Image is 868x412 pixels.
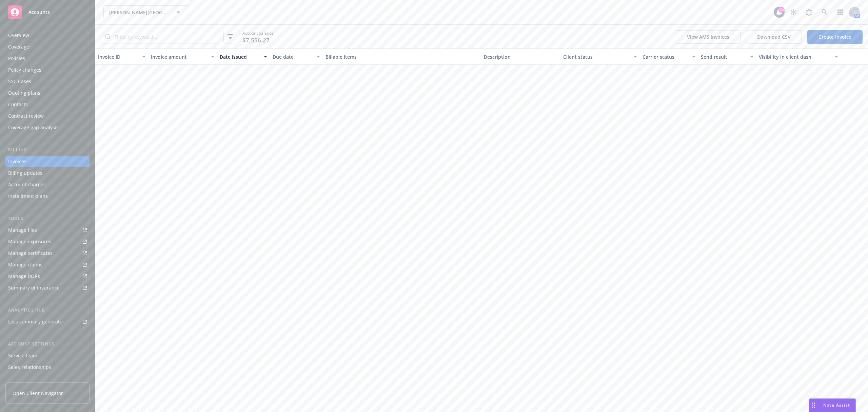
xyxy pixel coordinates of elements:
a: Manage files [5,225,90,236]
button: Description [481,49,560,65]
button: Visibility in client dash [756,49,841,65]
div: Invoice amount [151,53,207,60]
button: Nova Assist [809,398,856,412]
div: Related accounts [8,373,47,384]
a: Contacts [5,99,90,110]
div: Manage certificates [8,248,53,259]
div: Manage files [8,225,37,236]
a: Coverage gap analysis [5,122,90,133]
a: Policies [5,53,90,64]
a: Report a Bug [802,5,816,19]
a: Policy changes [5,64,90,75]
a: Summary of insurance [5,282,90,293]
div: Invoice ID [98,53,138,60]
a: Billing updates [5,168,90,179]
a: Stop snowing [787,5,800,19]
div: Contract review [8,111,44,121]
div: Policies [8,53,25,64]
button: Carrier status [640,49,698,65]
span: Nova Assist [823,402,850,408]
a: Manage BORs [5,271,90,282]
a: Sales relationships [5,362,90,373]
div: Billing updates [8,168,42,179]
div: Visibility in client dash [759,53,831,60]
a: Overview [5,30,90,41]
a: Loss summary generator [5,316,90,327]
svg: Search [105,34,111,39]
div: Analytics hub [5,307,90,314]
a: Invoices [5,156,90,167]
a: Contract review [5,111,90,121]
div: Billable items [325,53,479,60]
div: Date issued [220,53,260,60]
a: Switch app [833,5,847,19]
div: Invoices [8,156,26,167]
div: Contacts [8,99,28,110]
div: Policy changes [8,64,41,75]
a: Manage certificates [5,248,90,259]
div: 99+ [778,7,785,13]
div: Client status [563,53,630,60]
button: Date issued [217,49,270,65]
span: Accounts [28,10,50,15]
button: Invoice ID [95,49,148,65]
a: Account charges [5,179,90,190]
a: Coverage [5,41,90,52]
div: Service team [8,350,37,361]
button: Invoice amount [148,49,217,65]
div: Loss summary generator [8,316,64,327]
a: Accounts [5,3,90,22]
button: Due date [270,49,323,65]
div: Billing [5,147,90,153]
a: Service team [5,350,90,361]
div: Coverage gap analysis [8,122,59,133]
div: Overview [8,30,29,41]
button: Billable items [323,49,481,65]
div: Account charges [8,179,46,190]
a: Manage exposures [5,236,90,247]
span: Account balance [242,30,274,43]
div: Drag to move [809,399,818,412]
div: Summary of insurance [8,282,60,293]
input: Filter by keyword... [111,30,218,43]
div: Manage claims [8,259,42,270]
div: Carrier status [643,53,688,60]
a: Search [818,5,831,19]
a: SSC Cases [5,76,90,87]
div: Manage BORs [8,271,40,282]
span: $7,556.27 [242,36,270,45]
div: Due date [273,53,313,60]
div: SSC Cases [8,76,31,87]
div: Tools [5,215,90,222]
div: Installment plans [8,191,48,202]
button: View AMS invoices [676,30,741,44]
div: Coverage [8,41,29,52]
div: Account settings [5,341,90,348]
a: Quoting plans [5,88,90,98]
a: Installment plans [5,191,90,202]
button: Client status [560,49,640,65]
a: Create Invoice [807,30,863,44]
button: Download CSV [746,30,802,44]
div: Description [484,53,558,60]
span: Open Client Navigator [13,390,63,397]
span: [PERSON_NAME][GEOGRAPHIC_DATA], LLC [109,9,168,16]
a: Manage claims [5,259,90,270]
div: Send result [701,53,746,60]
div: Quoting plans [8,88,40,98]
div: Manage exposures [8,236,51,247]
button: [PERSON_NAME][GEOGRAPHIC_DATA], LLC [103,5,188,19]
div: Sales relationships [8,362,51,373]
a: Related accounts [5,373,90,384]
button: Send result [698,49,756,65]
